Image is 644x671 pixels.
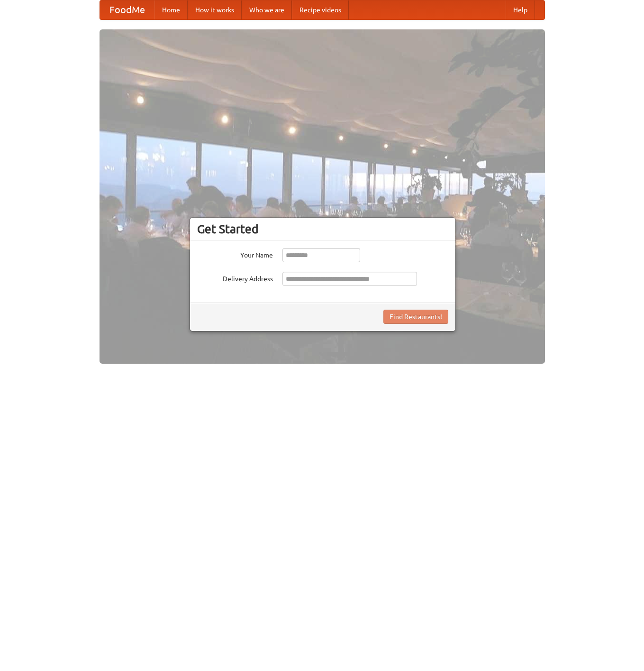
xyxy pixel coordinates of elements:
[100,0,154,19] a: FoodMe
[197,272,273,284] label: Delivery Address
[506,0,535,19] a: Help
[197,222,448,236] h3: Get Started
[383,310,448,324] button: Find Restaurants!
[242,0,292,19] a: Who we are
[188,0,242,19] a: How it works
[197,248,273,260] label: Your Name
[292,0,349,19] a: Recipe videos
[154,0,188,19] a: Home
